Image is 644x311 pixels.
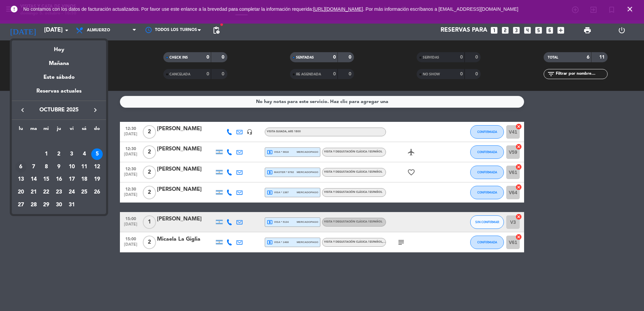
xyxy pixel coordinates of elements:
td: 20 de octubre de 2025 [14,186,27,199]
td: 2 de octubre de 2025 [53,148,65,161]
td: 18 de octubre de 2025 [78,173,91,186]
div: 18 [78,174,90,185]
td: 25 de octubre de 2025 [78,186,91,199]
div: 11 [78,161,90,173]
div: 13 [15,174,27,185]
div: Mañana [12,54,106,68]
td: 26 de octubre de 2025 [91,186,103,199]
div: 29 [40,199,52,211]
td: 11 de octubre de 2025 [78,161,91,173]
td: 4 de octubre de 2025 [78,148,91,161]
div: 26 [91,186,103,198]
th: jueves [53,125,65,135]
div: Reservas actuales [12,87,106,101]
div: 8 [40,161,52,173]
div: 30 [53,199,65,211]
td: 8 de octubre de 2025 [40,161,53,173]
td: 12 de octubre de 2025 [91,161,103,173]
div: 19 [91,174,103,185]
td: 28 de octubre de 2025 [27,199,40,211]
div: 25 [78,186,90,198]
div: 2 [53,148,65,160]
div: 17 [66,174,77,185]
td: 31 de octubre de 2025 [65,199,78,211]
div: 12 [91,161,103,173]
div: 10 [66,161,77,173]
div: 21 [28,186,39,198]
div: 15 [40,174,52,185]
th: miércoles [40,125,53,135]
td: 6 de octubre de 2025 [14,161,27,173]
div: 24 [66,186,77,198]
div: 6 [15,161,27,173]
div: 5 [91,148,103,160]
td: 21 de octubre de 2025 [27,186,40,199]
th: martes [27,125,40,135]
td: 29 de octubre de 2025 [40,199,53,211]
td: 7 de octubre de 2025 [27,161,40,173]
td: 5 de octubre de 2025 [91,148,103,161]
td: 24 de octubre de 2025 [65,186,78,199]
td: 22 de octubre de 2025 [40,186,53,199]
div: 23 [53,186,65,198]
i: keyboard_arrow_left [19,106,27,114]
button: keyboard_arrow_right [89,106,101,114]
td: 13 de octubre de 2025 [14,173,27,186]
th: domingo [91,125,103,135]
div: 20 [15,186,27,198]
div: 22 [40,186,52,198]
th: lunes [14,125,27,135]
td: 14 de octubre de 2025 [27,173,40,186]
td: 10 de octubre de 2025 [65,161,78,173]
td: 19 de octubre de 2025 [91,173,103,186]
div: 4 [78,148,90,160]
td: 1 de octubre de 2025 [40,148,53,161]
i: keyboard_arrow_right [91,106,99,114]
button: keyboard_arrow_left [17,106,29,114]
td: 27 de octubre de 2025 [14,199,27,211]
div: 31 [66,199,77,211]
div: 9 [53,161,65,173]
td: 16 de octubre de 2025 [53,173,65,186]
div: Este sábado [12,68,106,87]
th: viernes [65,125,78,135]
span: octubre 2025 [29,106,89,114]
td: 23 de octubre de 2025 [53,186,65,199]
td: 9 de octubre de 2025 [53,161,65,173]
td: 15 de octubre de 2025 [40,173,53,186]
div: 16 [53,174,65,185]
td: 3 de octubre de 2025 [65,148,78,161]
div: 1 [40,148,52,160]
div: Hoy [12,40,106,54]
td: 17 de octubre de 2025 [65,173,78,186]
div: 3 [66,148,77,160]
div: 28 [28,199,39,211]
div: 27 [15,199,27,211]
td: OCT. [14,135,103,148]
th: sábado [78,125,91,135]
div: 7 [28,161,39,173]
div: 14 [28,174,39,185]
td: 30 de octubre de 2025 [53,199,65,211]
